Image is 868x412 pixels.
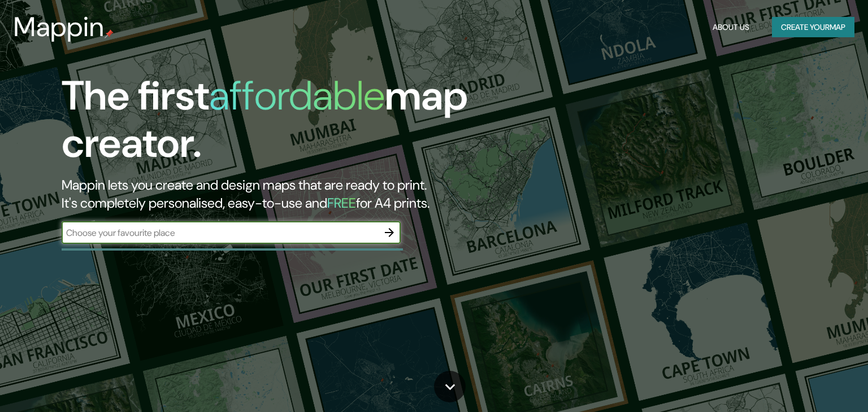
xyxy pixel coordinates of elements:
[708,17,754,38] button: About Us
[327,194,356,212] h5: FREE
[105,29,114,38] img: mappin-pin
[14,11,105,43] h3: Mappin
[62,176,496,212] h2: Mappin lets you create and design maps that are ready to print. It's completely personalised, eas...
[209,69,385,122] h1: affordable
[62,226,378,239] input: Choose your favourite place
[62,72,496,176] h1: The first map creator.
[772,17,854,38] button: Create yourmap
